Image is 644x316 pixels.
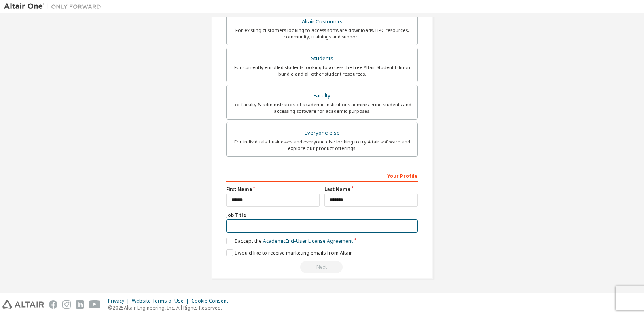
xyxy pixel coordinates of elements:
div: Everyone else [231,127,413,139]
div: For existing customers looking to access software downloads, HPC resources, community, trainings ... [231,27,413,40]
div: For faculty & administrators of academic institutions administering students and accessing softwa... [231,101,413,114]
div: Faculty [231,90,413,101]
label: Job Title [226,212,418,218]
label: Last Name [324,186,418,192]
label: First Name [226,186,320,192]
img: instagram.svg [62,300,71,309]
div: Privacy [108,298,132,304]
img: Altair One [4,2,105,11]
div: Altair Customers [231,16,413,27]
a: Academic End-User License Agreement [263,238,353,244]
img: altair_logo.svg [2,300,44,309]
label: I would like to receive marketing emails from Altair [226,249,352,256]
div: Your Profile [226,169,418,182]
div: Students [231,53,413,64]
label: I accept the [226,238,353,244]
div: Read and acccept EULA to continue [226,261,418,273]
div: For individuals, businesses and everyone else looking to try Altair software and explore our prod... [231,139,413,152]
div: Cookie Consent [191,298,233,304]
div: For currently enrolled students looking to access the free Altair Student Edition bundle and all ... [231,64,413,77]
p: © 2025 Altair Engineering, Inc. All Rights Reserved. [108,304,233,311]
img: youtube.svg [89,300,101,309]
img: linkedin.svg [76,300,84,309]
img: facebook.svg [49,300,57,309]
div: Website Terms of Use [132,298,191,304]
